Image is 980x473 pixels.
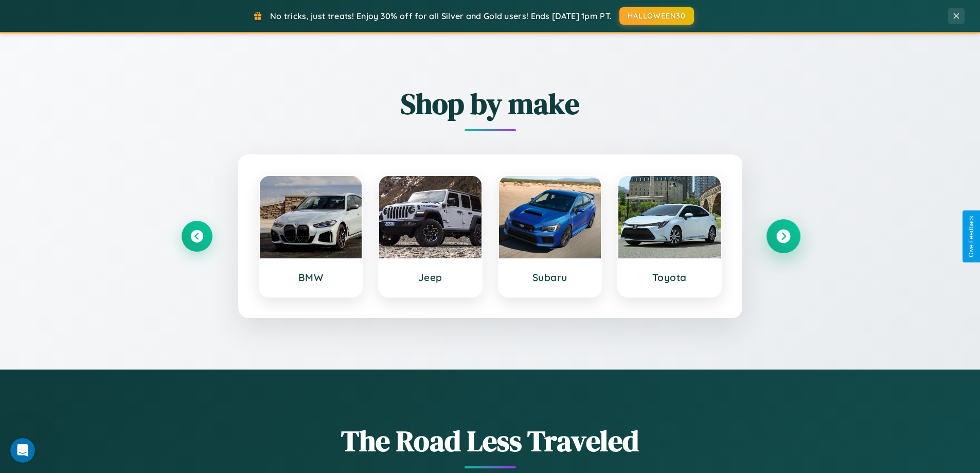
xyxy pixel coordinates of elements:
h1: The Road Less Traveled [182,421,799,461]
h3: Subaru [509,271,591,284]
h3: Jeep [389,271,471,284]
h3: Toyota [629,271,710,284]
button: HALLOWEEN30 [619,7,694,25]
div: Give Feedback [968,216,975,257]
h2: Shop by make [182,84,799,124]
span: No tricks, just treats! Enjoy 30% off for all Silver and Gold users! Ends [DATE] 1pm PT. [270,11,612,21]
h3: BMW [270,271,352,284]
iframe: Intercom live chat [10,438,35,463]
